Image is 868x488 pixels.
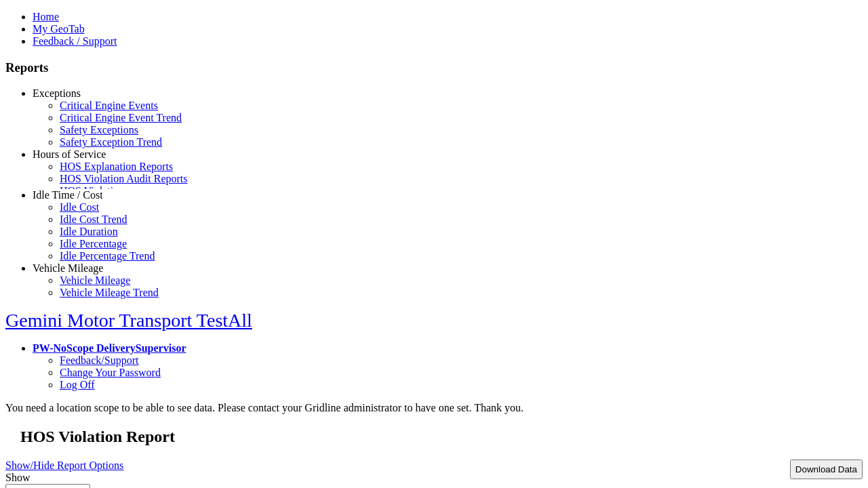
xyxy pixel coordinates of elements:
a: Home [33,11,59,22]
a: Hours of Service [33,148,106,160]
a: Feedback/Support [60,354,138,366]
a: Safety Exception Trend [60,136,162,148]
a: Vehicle Mileage [60,274,130,286]
a: Safety Exceptions [60,124,138,136]
a: Log Off [60,379,95,390]
label: Show [5,472,30,483]
a: Idle Duration [60,226,118,237]
h3: Reports [5,60,863,75]
a: Critical Engine Event Trend [60,112,182,123]
a: Gemini Motor Transport TestAll [5,310,252,331]
a: Critical Engine Events [60,100,158,111]
a: Feedback / Support [33,35,117,47]
h2: HOS Violation Report [20,428,863,446]
a: HOS Violations [60,185,128,197]
a: Vehicle Mileage Trend [60,287,159,298]
a: Show/Hide Report Options [5,456,123,474]
a: PW-NoScope DeliverySupervisor [33,342,186,354]
a: HOS Violation Audit Reports [60,173,188,184]
a: Change Your Password [60,367,161,378]
a: My GeoTab [33,23,85,35]
div: You need a location scope to be able to see data. Please contact your Gridline administrator to h... [5,402,863,414]
a: Idle Cost Trend [60,213,127,225]
a: Idle Time / Cost [33,189,103,201]
a: Vehicle Mileage [33,262,103,274]
a: Exceptions [33,87,81,99]
a: HOS Explanation Reports [60,161,173,172]
a: Idle Cost [60,201,99,213]
a: Idle Percentage Trend [60,250,155,262]
button: Download Data [790,460,863,479]
a: Idle Percentage [60,238,127,249]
